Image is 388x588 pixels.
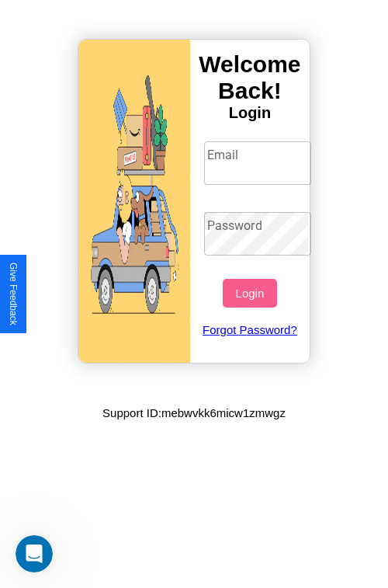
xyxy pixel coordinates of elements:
[190,104,310,122] h4: Login
[196,308,304,352] a: Forgot Password?
[8,263,19,325] div: Give Feedback
[223,279,276,308] button: Login
[102,402,286,423] p: Support ID: mebwvkk6micw1zmwgz
[16,535,53,572] iframe: Intercom live chat
[190,51,310,104] h3: Welcome Back!
[78,40,190,363] img: gif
